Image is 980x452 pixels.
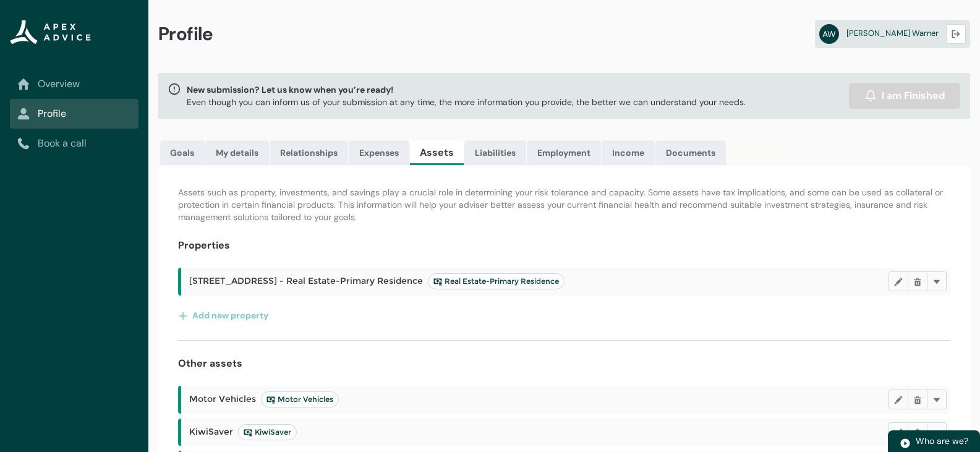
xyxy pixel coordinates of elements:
a: Goals [160,140,205,165]
button: More [927,390,947,409]
img: play.svg [900,438,911,449]
button: Edit [888,271,908,291]
span: Who are we? [916,435,968,446]
a: My details [205,140,269,165]
button: Delete [908,390,927,409]
h4: Other assets [178,356,242,371]
button: I am Finished [849,83,960,109]
lightning-badge: Real Estate-Primary Residence [428,273,565,289]
img: Apex Advice Group [10,20,91,45]
button: Edit [888,390,908,409]
p: Assets such as property, investments, and savings play a crucial role in determining your risk to... [178,186,950,223]
lightning-badge: KiwiSaver [238,424,297,440]
a: Profile [17,106,131,121]
a: Documents [655,140,726,165]
abbr: AW [819,24,839,44]
a: Relationships [270,140,348,165]
a: Book a call [17,136,131,151]
button: More [927,271,947,291]
a: Expenses [349,140,409,165]
lightning-badge: Motor Vehicles [261,391,339,407]
span: Real Estate-Primary Residence [433,276,559,286]
button: Add new property [178,305,269,325]
nav: Sub page [10,69,138,158]
button: Delete [908,271,927,291]
h4: Properties [178,238,230,253]
span: KiwiSaver [244,427,291,437]
a: Assets [410,140,464,165]
span: I am Finished [882,88,945,103]
span: New submission? Let us know when you’re ready! [187,83,746,96]
span: Motor Vehicles [266,394,333,404]
button: Edit [888,422,908,442]
a: AW[PERSON_NAME] Warner [815,20,970,48]
button: Delete [908,422,927,442]
a: Overview [17,77,131,92]
span: [STREET_ADDRESS] - Real Estate-Primary Residence [189,273,565,289]
a: Liabilities [464,140,526,165]
a: Employment [527,140,601,165]
span: KiwiSaver [189,424,297,440]
a: Income [602,140,655,165]
span: [PERSON_NAME] Warner [846,28,939,38]
button: More [927,422,947,442]
p: Even though you can inform us of your submission at any time, the more information you provide, t... [187,96,746,108]
span: Profile [158,22,213,46]
button: Logout [946,24,966,44]
img: alarm.svg [864,90,877,102]
span: Motor Vehicles [189,391,339,407]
